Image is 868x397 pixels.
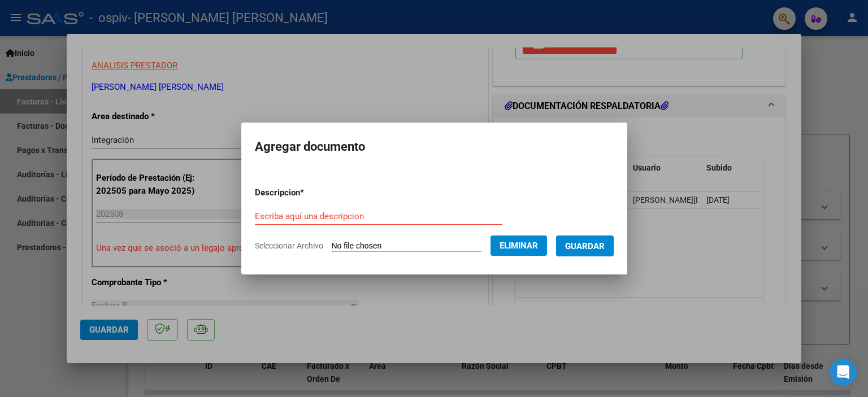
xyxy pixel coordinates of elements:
[565,241,605,251] span: Guardar
[491,235,547,256] button: Eliminar
[556,235,614,256] button: Guardar
[255,241,323,250] span: Seleccionar Archivo
[830,359,857,386] div: Open Intercom Messenger
[500,241,538,251] span: Eliminar
[255,186,363,199] p: Descripcion
[255,136,614,158] h2: Agregar documento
